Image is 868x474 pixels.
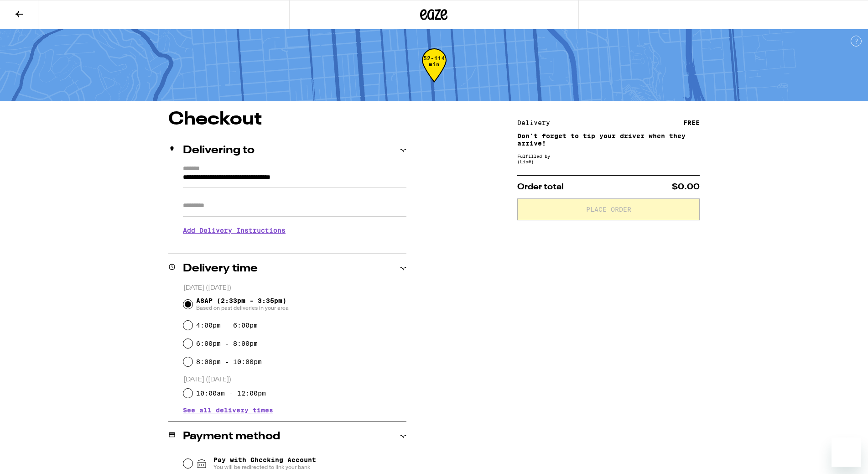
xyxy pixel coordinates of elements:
div: Delivery [517,120,556,126]
label: 8:00pm - 10:00pm [196,358,262,365]
span: Pay with Checking Account [213,456,316,471]
span: Place Order [586,206,631,213]
h2: Delivery time [183,263,258,274]
button: See all delivery times [183,407,273,413]
span: ASAP (2:33pm - 3:35pm) [196,297,289,312]
label: 6:00pm - 8:00pm [196,340,258,347]
div: Fulfilled by (Lic# ) [517,153,700,164]
p: We'll contact you at [PHONE_NUMBER] when we arrive [183,241,406,248]
span: Based on past deliveries in your area [196,304,289,312]
label: 10:00am - 12:00pm [196,390,266,397]
span: You will be redirected to link your bank [213,464,316,471]
h3: Add Delivery Instructions [183,220,406,241]
h2: Delivering to [183,145,255,156]
span: Order total [517,183,564,191]
iframe: Button to launch messaging window [832,438,861,467]
button: Place Order [517,198,700,220]
div: 52-114 min [422,55,447,89]
div: FREE [683,120,700,126]
h2: Payment method [183,431,280,442]
label: 4:00pm - 6:00pm [196,322,258,329]
p: [DATE] ([DATE]) [183,284,406,292]
h1: Checkout [168,110,406,129]
p: [DATE] ([DATE]) [183,375,406,384]
p: Don't forget to tip your driver when they arrive! [517,132,700,147]
span: $0.00 [672,183,700,191]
